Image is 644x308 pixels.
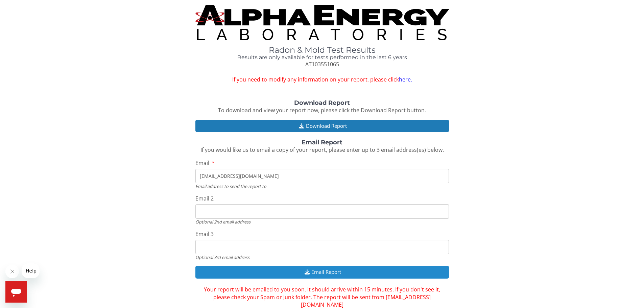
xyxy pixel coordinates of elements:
[195,120,449,132] button: Download Report
[195,159,209,167] span: Email
[22,263,40,278] iframe: Message from company
[195,5,449,40] img: TightCrop.jpg
[5,281,27,303] iframe: Button to launch messaging window
[195,183,449,189] div: Email address to send the report to
[5,265,19,278] iframe: Close message
[305,61,339,68] span: AT103551065
[195,266,449,278] button: Email Report
[200,146,444,153] span: If you would like us to email a copy of your report, please enter up to 3 email address(es) below.
[195,254,449,260] div: Optional 3rd email address
[399,76,412,83] a: here.
[218,106,426,114] span: To download and view your report now, please click the Download Report button.
[294,99,350,106] strong: Download Report
[195,230,214,238] span: Email 3
[302,139,342,146] strong: Email Report
[195,54,449,61] h4: Results are only available for tests performed in the last 6 years
[195,76,449,84] span: If you need to modify any information on your report, please click
[195,219,449,225] div: Optional 2nd email address
[195,195,214,202] span: Email 2
[195,46,449,54] h1: Radon & Mold Test Results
